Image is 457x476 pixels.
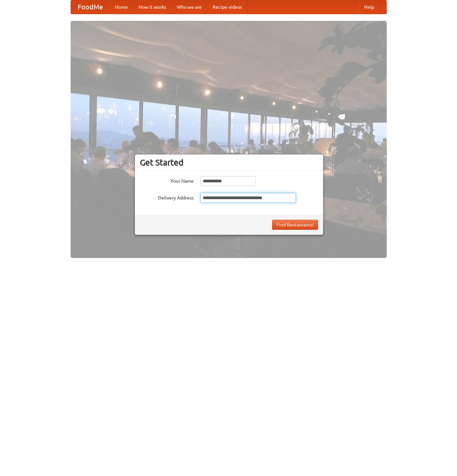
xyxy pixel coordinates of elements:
a: FoodMe [71,0,110,14]
label: Delivery Address [140,193,194,201]
a: Who we are [172,0,207,14]
a: Home [110,0,133,14]
a: How it works [133,0,172,14]
h3: Get Started [140,157,318,168]
a: Help [359,0,380,14]
label: Your Name [140,176,194,184]
button: Find Restaurants! [272,220,318,230]
a: Recipe videos [207,0,247,14]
